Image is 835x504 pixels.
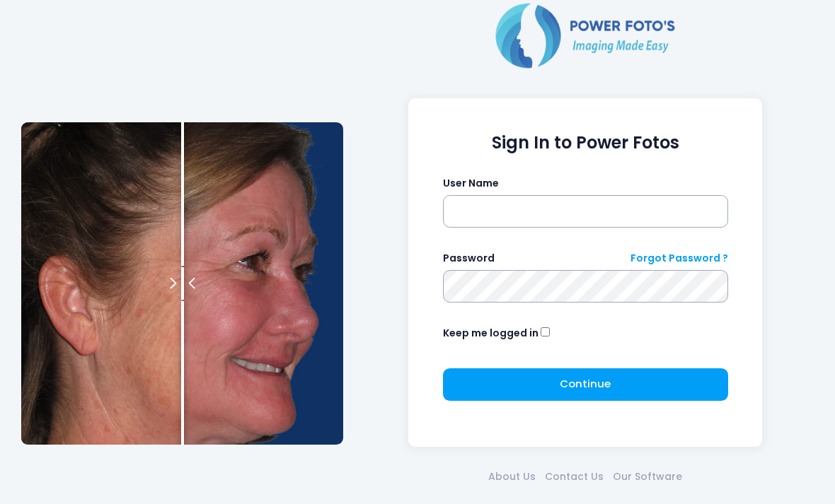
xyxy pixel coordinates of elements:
label: Keep me logged in [443,326,539,341]
label: User Name [443,176,499,191]
a: About Us [484,469,541,484]
label: Password [443,251,495,266]
a: Forgot Password ? [630,251,728,266]
a: Our Software [609,469,687,484]
button: Continue [443,368,728,401]
a: Contact Us [541,469,609,484]
span: Continue [560,376,611,391]
h1: Sign In to Power Fotos [443,133,728,153]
